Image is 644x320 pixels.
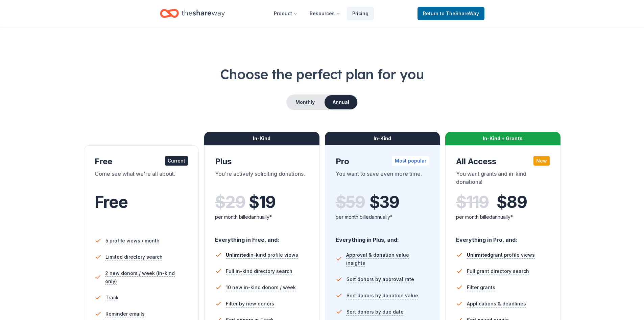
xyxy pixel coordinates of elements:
[467,252,535,258] span: grant profile views
[336,213,429,221] div: per month billed annually*
[336,170,429,189] div: You want to save even more time.
[456,170,550,189] div: You want grants and in-kind donations!
[226,252,249,258] span: Unlimited
[160,5,225,21] a: Home
[165,156,188,166] div: Current
[533,156,550,166] div: New
[325,95,357,109] button: Annual
[346,251,429,267] span: Approval & donation value insights
[204,132,319,145] div: In-Kind
[467,300,526,308] span: Applications & deadlines
[95,156,188,167] div: Free
[440,10,479,16] span: to TheShareWay
[347,292,418,300] span: Sort donors by donation value
[215,156,309,167] div: Plus
[249,193,275,212] span: $ 19
[325,132,440,145] div: In-Kind
[304,7,345,20] button: Resources
[497,193,527,212] span: $ 89
[467,267,529,275] span: Full grant directory search
[105,237,160,245] span: 5 profile views / month
[268,7,303,20] button: Product
[336,156,429,167] div: Pro
[392,156,429,166] div: Most popular
[445,132,560,145] div: In-Kind + Grants
[226,283,296,292] span: 10 new in-kind donors / week
[105,253,163,261] span: Limited directory search
[347,275,414,283] span: Sort donors by approval rate
[268,5,374,21] nav: Main
[215,170,309,189] div: You're actively soliciting donations.
[215,230,309,244] div: Everything in Free, and:
[418,7,484,20] a: Returnto TheShareWay
[369,193,399,212] span: $ 39
[456,213,550,221] div: per month billed annually*
[226,300,274,308] span: Filter by new donors
[347,308,404,316] span: Sort donors by due date
[226,267,292,275] span: Full in-kind directory search
[336,230,429,244] div: Everything in Plus, and:
[456,156,550,167] div: All Access
[423,9,479,18] span: Return
[105,294,119,302] span: Track
[347,7,374,20] a: Pricing
[27,65,617,84] h1: Choose the perfect plan for you
[456,230,550,244] div: Everything in Pro, and:
[467,252,490,258] span: Unlimited
[105,310,145,318] span: Reminder emails
[105,269,188,285] span: 2 new donors / week (in-kind only)
[287,95,323,109] button: Monthly
[95,192,128,212] span: Free
[467,283,495,292] span: Filter grants
[226,252,298,258] span: in-kind profile views
[95,170,188,189] div: Come see what we're all about.
[215,213,309,221] div: per month billed annually*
